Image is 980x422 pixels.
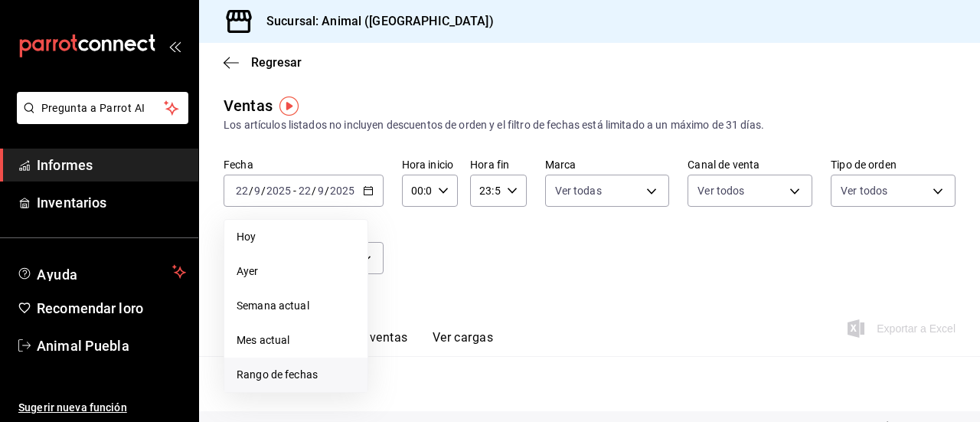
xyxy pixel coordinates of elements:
[402,159,453,171] font: Hora inicio
[433,330,494,345] font: Ver cargas
[17,92,188,124] button: Pregunta a Parrot AI
[235,185,249,197] input: --
[237,334,289,346] font: Mes actual
[237,231,256,243] font: Hoy
[555,185,602,197] font: Ver todas
[224,55,302,70] button: Regresar
[224,159,253,171] font: Fecha
[298,185,312,197] input: --
[37,195,106,211] font: Inventarios
[293,185,296,197] font: -
[545,159,577,171] font: Marca
[312,185,316,197] font: /
[11,111,188,127] a: Pregunta a Parrot AI
[841,185,887,197] font: Ver todos
[266,14,494,28] font: Sucursal: Animal ([GEOGRAPHIC_DATA])
[325,185,329,197] font: /
[37,157,93,173] font: Informes
[237,299,309,312] font: Semana actual
[831,159,897,171] font: Tipo de orden
[266,185,292,197] input: ----
[329,185,355,197] input: ----
[41,102,145,114] font: Pregunta a Parrot AI
[697,185,744,197] font: Ver todos
[168,40,181,52] button: abrir_cajón_menú
[688,159,759,171] font: Canal de venta
[249,185,253,197] font: /
[279,97,299,116] img: Marcador de información sobre herramientas
[348,330,408,345] font: Ver ventas
[37,338,129,354] font: Animal Puebla
[224,97,273,115] font: Ventas
[251,55,302,70] font: Regresar
[18,401,127,414] font: Sugerir nueva función
[37,267,78,283] font: Ayuda
[37,300,143,316] font: Recomendar loro
[317,185,325,197] input: --
[237,368,318,381] font: Rango de fechas
[470,159,509,171] font: Hora fin
[261,185,266,197] font: /
[224,119,764,131] font: Los artículos listados no incluyen descuentos de orden y el filtro de fechas está limitado a un m...
[237,265,259,277] font: Ayer
[253,185,261,197] input: --
[248,329,493,356] div: pestañas de navegación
